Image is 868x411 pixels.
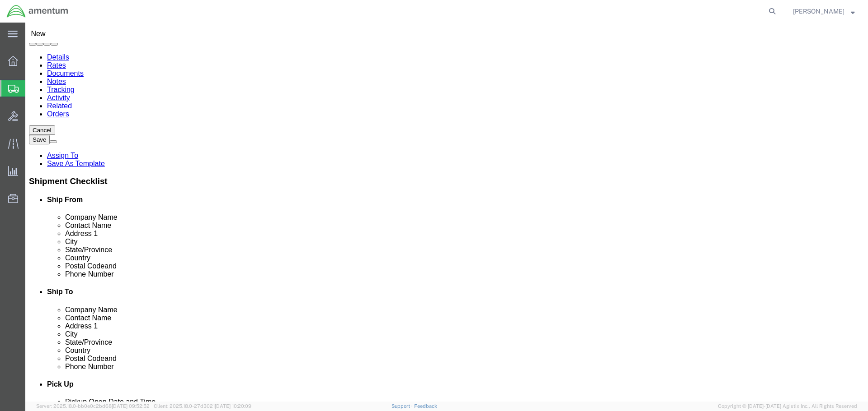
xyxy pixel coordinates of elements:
[215,403,251,409] span: [DATE] 10:20:09
[414,403,437,409] a: Feedback
[392,403,414,409] a: Support
[6,5,69,18] img: logo
[718,402,857,410] span: Copyright © [DATE]-[DATE] Agistix Inc., All Rights Reserved
[793,6,844,16] span: Nick Riddle
[793,6,855,17] button: [PERSON_NAME]
[36,403,150,409] span: Server: 2025.18.0-bb0e0c2bd68
[154,403,251,409] span: Client: 2025.18.0-27d3021
[25,23,868,402] iframe: FS Legacy Container
[112,403,150,409] span: [DATE] 09:52:52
